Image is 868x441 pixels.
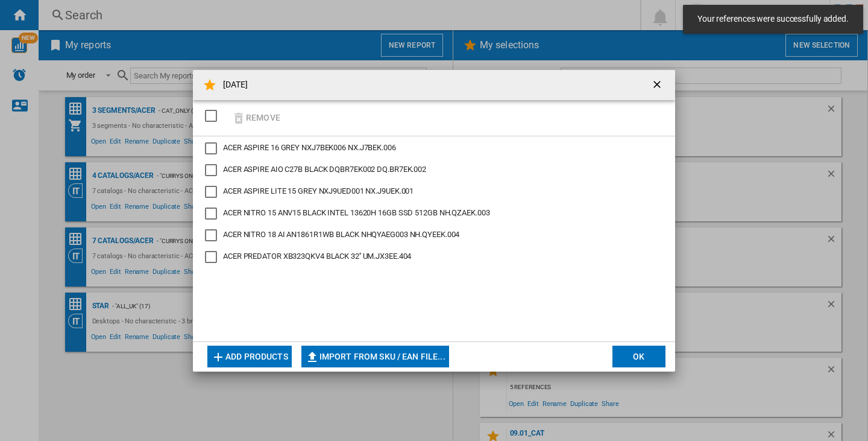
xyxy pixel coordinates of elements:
[223,143,396,152] span: ACER ASPIRE 16 GREY NXJ7BEK006 NX.J7BEK.006
[223,186,414,195] span: ACER ASPIRE LITE 15 GREY NXJ9UED001 NX.J9UEK.001
[205,164,653,176] md-checkbox: ACER ASPIRE AIO C27B BLACK DQBR7EK002 DQ.BR7EK.002
[223,230,459,239] span: ACER NITRO 18 AI AN1861R1WB BLACK NHQYAEG003 NH.QYEEK.004
[612,346,665,367] button: OK
[205,251,663,263] md-checkbox: ACER PREDATOR XB323QKV4 BLACK 32'' UM.JX3EE.404
[301,346,449,367] button: Import from SKU / EAN file...
[646,73,670,97] button: getI18NText('BUTTONS.CLOSE_DIALOG')
[228,104,284,132] button: Remove
[223,252,411,261] span: ACER PREDATOR XB323QKV4 BLACK 32'' UM.JX3EE.404
[205,229,653,241] md-checkbox: ACER NITRO 18 AI AN1861R1WB BLACK NHQYAEG003 NH.QYEEK.004
[205,208,653,220] md-checkbox: ACER NITRO 15 ANV15 BLACK INTEL 13620H 16GB SSD 512GB NH.QZAEK.003
[217,79,248,91] h4: [DATE]
[205,142,653,154] md-checkbox: ACER ASPIRE 16 GREY NXJ7BEK006 NX.J7BEK.006
[223,208,489,217] span: ACER NITRO 15 ANV15 BLACK INTEL 13620H 16GB SSD 512GB NH.QZAEK.003
[223,165,426,174] span: ACER ASPIRE AIO C27B BLACK DQBR7EK002 DQ.BR7EK.002
[207,346,292,367] button: Add products
[205,186,653,198] md-checkbox: ACER ASPIRE LITE 15 GREY NXJ9UED001 NX.J9UEK.001
[205,106,223,126] md-checkbox: SELECTIONS.EDITION_POPUP.SELECT_DESELECT
[694,13,852,25] span: Your references were successfully added.
[651,78,665,93] ng-md-icon: getI18NText('BUTTONS.CLOSE_DIALOG')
